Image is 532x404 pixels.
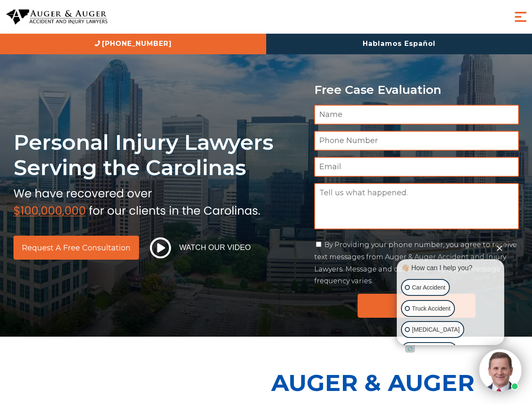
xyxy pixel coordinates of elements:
[479,349,521,391] img: Intaker widget Avatar
[412,303,450,314] p: Truck Accident
[494,242,505,254] button: Close Intaker Chat Widget
[512,8,529,25] button: Menu
[314,157,519,177] input: Email
[412,282,445,293] p: Car Accident
[314,131,519,151] input: Phone Number
[358,294,476,318] input: Submit
[399,263,502,273] div: 👋🏼 How can I help you?
[271,362,527,404] p: Auger & Auger
[314,241,517,285] label: By Providing your phone number, you agree to receive text messages from Auger & Auger Accident an...
[6,9,107,25] img: Auger & Auger Accident and Injury Lawyers Logo
[412,324,460,335] p: [MEDICAL_DATA]
[405,345,415,353] a: Open intaker chat
[13,185,260,217] img: sub text
[147,237,254,259] button: Watch Our Video
[314,105,519,125] input: Name
[22,244,131,252] span: Request a Free Consultation
[314,83,519,96] p: Free Case Evaluation
[13,236,139,260] a: Request a Free Consultation
[13,130,304,181] h1: Personal Injury Lawyers Serving the Carolinas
